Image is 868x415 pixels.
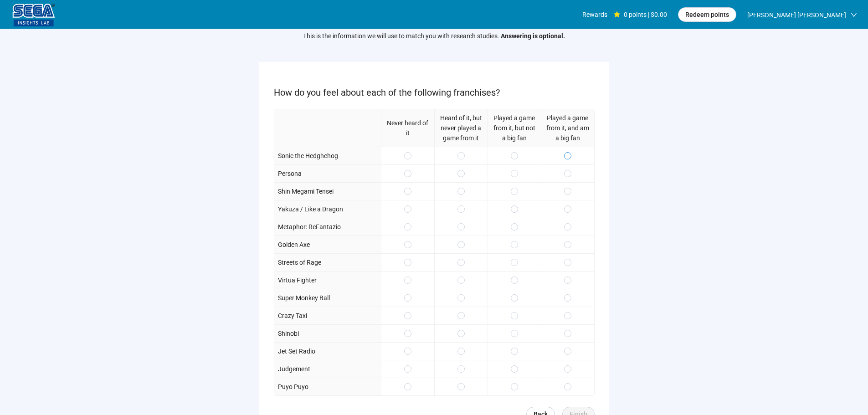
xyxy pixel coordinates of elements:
[278,328,299,338] p: Shinobi
[274,86,595,100] p: How do you feel about each of the following franchises?
[685,10,729,20] span: Redeem points
[278,311,307,321] p: Crazy Taxi
[278,257,321,267] p: Streets of Rage
[385,118,431,138] p: Never heard of it
[851,12,857,18] span: down
[747,0,846,30] span: [PERSON_NAME] [PERSON_NAME]
[278,186,334,196] p: Shin Megami Tensei
[303,31,565,41] p: This is the information we will use to match you with research studies.
[278,240,310,250] p: Golden Axe
[278,346,315,356] p: Jet Set Radio
[278,275,317,285] p: Virtua Fighter
[501,32,565,40] strong: Answering is optional.
[278,382,308,392] p: Puyo Puyo
[492,113,537,143] p: Played a game from it, but not a big fan
[278,169,302,179] p: Persona
[278,204,343,214] p: Yakuza / Like a Dragon
[278,364,310,374] p: Judgement
[545,113,591,143] p: Played a game from it, and am a big fan
[278,222,341,232] p: Metaphor: ReFantazio
[438,113,484,143] p: Heard of it, but never played a game from it
[278,293,330,303] p: Super Monkey Ball
[614,11,620,18] span: star
[278,151,338,161] p: Sonic the Hedghehog
[678,7,736,22] button: Redeem points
